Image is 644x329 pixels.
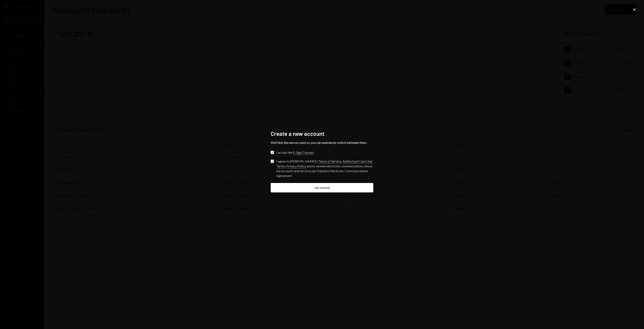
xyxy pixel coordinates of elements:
[286,164,306,168] a: Privacy Policy
[318,159,341,163] a: Terms of Service
[276,159,373,178] div: I agree to [PERSON_NAME]’s , , and to receive electronic communications about my accounts and ser...
[271,151,274,154] button: I accept the E-Sign Consent
[276,150,314,155] div: I accept the
[271,130,373,138] h2: Create a new account
[271,183,373,192] button: Get Started
[271,141,373,144] div: We’ll link the new account so you can seamlessly switch between them.
[293,150,314,155] a: E-Sign Consent
[271,160,274,163] button: I agree to [PERSON_NAME]’s Terms of Service, Authorized Card User Terms, Privacy Policy and to re...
